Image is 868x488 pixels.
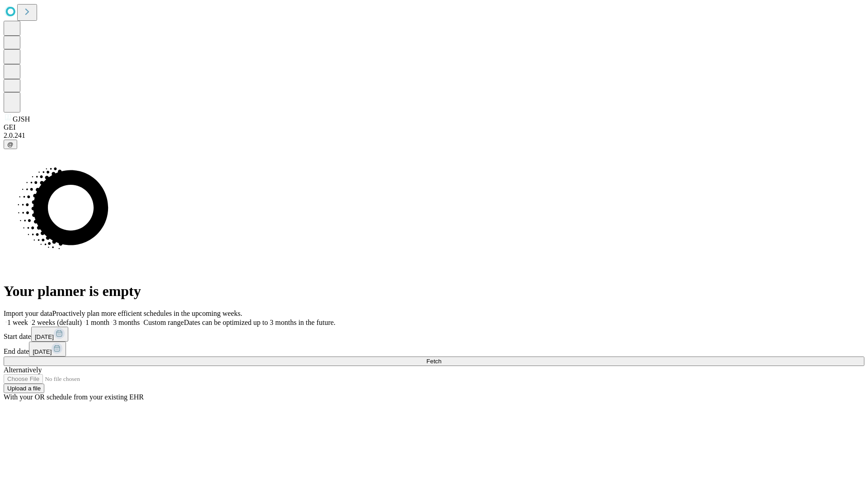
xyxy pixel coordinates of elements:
div: End date [4,342,864,357]
button: [DATE] [31,327,68,342]
span: [DATE] [35,333,54,340]
span: Proactively plan more efficient schedules in the upcoming weeks. [52,310,242,317]
div: GEI [4,123,864,131]
span: @ [7,141,14,148]
span: Fetch [426,358,441,365]
div: 2.0.241 [4,131,864,140]
button: @ [4,140,17,149]
span: With your OR schedule from your existing EHR [4,393,144,401]
h1: Your planner is empty [4,283,864,300]
span: [DATE] [33,348,52,355]
span: 2 weeks (default) [32,319,82,326]
span: Import your data [4,310,52,317]
span: 1 week [7,319,28,326]
span: GJSH [13,115,30,123]
span: Alternatively [4,366,42,374]
span: 3 months [113,319,140,326]
button: Fetch [4,357,864,366]
button: Upload a file [4,384,44,393]
span: Dates can be optimized up to 3 months in the future. [184,319,335,326]
button: [DATE] [29,342,66,357]
span: 1 month [85,319,109,326]
span: Custom range [143,319,184,326]
div: Start date [4,327,864,342]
